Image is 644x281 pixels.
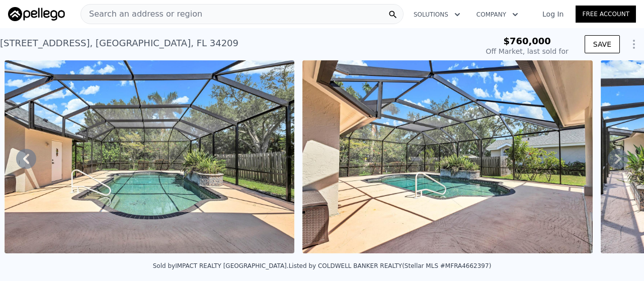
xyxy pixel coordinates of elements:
[503,36,551,46] span: $760,000
[8,7,65,21] img: Pellego
[468,6,526,24] button: Company
[406,6,468,24] button: Solutions
[302,60,592,253] img: Sale: 167523991 Parcel: 58296938
[153,262,289,269] div: Sold by IMPACT REALTY [GEOGRAPHIC_DATA] .
[530,9,576,19] a: Log In
[585,35,620,53] button: SAVE
[486,46,569,56] div: Off Market, last sold for
[81,8,202,20] span: Search an address or region
[624,34,644,54] button: Show Options
[289,262,492,269] div: Listed by COLDWELL BANKER REALTY (Stellar MLS #MFRA4662397)
[5,60,294,253] img: Sale: 167523991 Parcel: 58296938
[576,6,636,23] a: Free Account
